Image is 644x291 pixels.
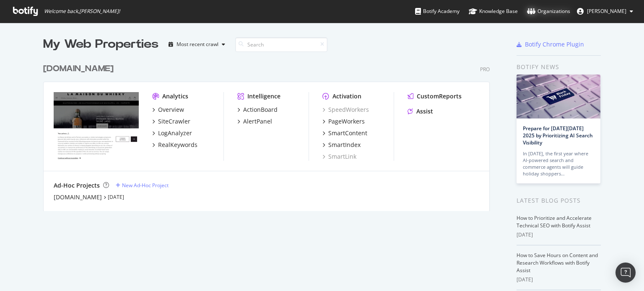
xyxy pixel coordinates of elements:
div: CustomReports [417,92,462,100]
button: Most recent crawl [165,38,229,51]
div: Knowledge Base [469,7,518,15]
div: [DOMAIN_NAME] [43,63,114,75]
div: ActionBoard [243,106,278,114]
div: [DATE] [517,276,601,283]
div: Latest Blog Posts [517,196,601,205]
div: Botify Chrome Plugin [525,40,584,49]
div: PageWorkers [328,117,365,126]
div: Overview [158,106,184,114]
div: Most recent crawl [177,42,218,47]
div: In [DATE], the first year where AI-powered search and commerce agents will guide holiday shoppers… [523,150,594,177]
a: [DATE] [108,193,124,201]
div: Intelligence [247,92,280,100]
a: PageWorkers [322,117,365,126]
div: SmartContent [328,129,367,137]
a: Assist [408,107,433,116]
div: grid [43,53,496,211]
div: Open Intercom Messenger [615,263,636,283]
a: SmartContent [322,129,367,137]
span: Quentin JEZEQUEL [587,8,626,15]
div: Botify news [517,62,601,72]
a: New Ad-Hoc Project [116,182,169,189]
div: SmartIndex [328,141,361,149]
img: Prepare for Black Friday 2025 by Prioritizing AI Search Visibility [517,75,600,118]
a: Botify Chrome Plugin [517,40,584,49]
a: SmartLink [322,152,356,161]
a: Overview [152,106,184,114]
div: SiteCrawler [158,117,190,126]
a: How to Save Hours on Content and Research Workflows with Botify Assist [517,252,598,274]
div: Botify Academy [415,7,460,15]
input: Search [235,37,327,52]
a: SmartIndex [322,141,361,149]
div: Ad-Hoc Projects [54,181,100,190]
a: How to Prioritize and Accelerate Technical SEO with Botify Assist [517,214,592,229]
span: Welcome back, [PERSON_NAME] ! [44,8,120,15]
a: AlertPanel [237,117,272,126]
div: [DATE] [517,231,601,239]
div: Pro [480,66,490,73]
div: AlertPanel [243,117,272,126]
a: [DOMAIN_NAME] [54,193,102,201]
a: [DOMAIN_NAME] [43,63,117,75]
div: Analytics [162,92,188,100]
a: Prepare for [DATE][DATE] 2025 by Prioritizing AI Search Visibility [523,125,593,146]
a: ActionBoard [237,106,278,114]
div: RealKeywords [158,141,197,149]
a: SiteCrawler [152,117,190,126]
a: SpeedWorkers [322,106,369,114]
div: LogAnalyzer [158,129,192,137]
div: Assist [416,107,433,116]
img: whisky.fr [54,92,139,160]
div: My Web Properties [43,36,158,53]
button: [PERSON_NAME] [570,5,640,18]
a: CustomReports [408,92,462,100]
a: LogAnalyzer [152,129,192,137]
div: New Ad-Hoc Project [122,182,169,189]
a: RealKeywords [152,141,197,149]
div: Organizations [527,7,570,15]
div: Activation [332,92,361,100]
